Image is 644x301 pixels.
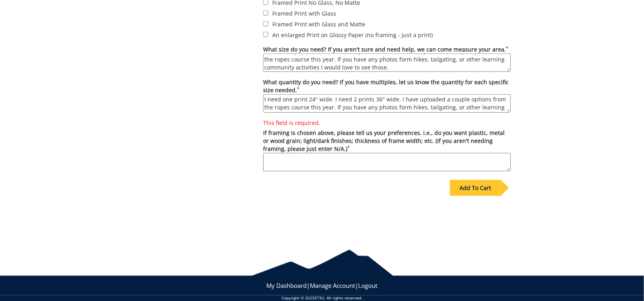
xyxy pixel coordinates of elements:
input: An enlarged Print on Glossy Paper (no framing - just a print) [263,32,268,37]
input: Framed Print with Glass [263,10,268,16]
a: Manage Account [310,282,355,290]
input: Framed Print with Glass and Matte [263,21,268,26]
label: If framing is chosen above, please tell us your preferences. i.e., do you want plastic, metal or ... [263,119,511,171]
label: What size do you need? If you aren't sure and need help, we can come measure your area. [263,46,511,72]
textarea: This field is required.If framing is chosen above, please tell us your preferences. i.e., do you ... [263,153,511,171]
a: Logout [359,282,378,290]
label: An enlarged Print on Glossy Paper (no framing - just a print) [263,30,511,39]
label: What quantity do you need? If you have multiples, let us know the quantity for each specific size... [263,78,511,113]
div: Add To Cart [450,180,501,196]
label: This field is required. [263,119,511,127]
label: Framed Print with Glass [263,9,511,18]
a: ETSU [315,295,324,301]
a: My Dashboard [267,282,307,290]
label: Framed Print with Glass and Matte [263,20,511,28]
textarea: What quantity do you need? If you have multiples, let us know the quantity for each specific size... [263,94,511,113]
textarea: What size do you need? If you aren't sure and need help, we can come measure your area.* [263,53,511,72]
